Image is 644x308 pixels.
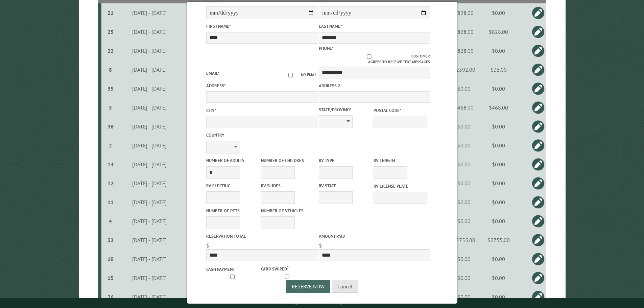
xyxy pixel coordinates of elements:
[261,208,314,214] label: Number of Vehicles
[181,193,235,212] td: 32ft, 0 slides
[374,157,427,164] label: RV Length
[181,212,235,231] td: 10ft, 0 slides
[119,275,180,281] div: [DATE] - [DATE]
[451,231,478,250] td: $2755.00
[206,242,209,249] span: $
[104,237,117,243] div: 32
[478,117,519,136] td: $0.00
[181,155,235,174] td: 10ft, 0 slides
[181,117,235,136] td: 15ft, 0 slides
[451,98,478,117] td: $468.00
[451,268,478,287] td: $0.00
[104,104,117,111] div: 5
[319,183,372,189] label: RV State
[284,301,360,305] small: © Campground Commander LLC. All rights reserved.
[451,212,478,231] td: $0.00
[181,60,235,79] td: 32ft, 0 slides
[327,54,411,59] input: Customer agrees to receive text messages
[451,193,478,212] td: $0.00
[478,98,519,117] td: $468.00
[478,60,519,79] td: $36.00
[478,155,519,174] td: $0.00
[181,231,235,250] td: 10ft, 0 slides
[181,79,235,98] td: 15ft, 0 slides
[451,41,478,60] td: $828.00
[261,183,314,189] label: RV Slides
[206,233,317,239] label: Reservation Total
[451,155,478,174] td: $0.00
[478,41,519,60] td: $0.00
[181,268,235,287] td: 10ft, 0 slides
[478,287,519,306] td: $0.00
[319,242,322,249] span: $
[104,9,117,16] div: 21
[119,85,180,92] div: [DATE] - [DATE]
[451,79,478,98] td: $0.00
[119,237,180,243] div: [DATE] - [DATE]
[119,28,180,35] div: [DATE] - [DATE]
[104,47,117,54] div: 22
[286,280,330,293] button: Reserve Now
[181,250,235,268] td: 28ft, 0 slides
[374,107,427,114] label: Postal Code
[478,231,519,250] td: $2755.00
[280,72,317,78] label: No email
[104,180,117,187] div: 12
[119,293,180,300] div: [DATE] - [DATE]
[319,233,430,239] label: Amount paid
[478,79,519,98] td: $0.00
[119,161,180,168] div: [DATE] - [DATE]
[119,123,180,130] div: [DATE] - [DATE]
[181,136,235,155] td: 32ft, 0 slides
[119,47,180,54] div: [DATE] - [DATE]
[119,199,180,206] div: [DATE] - [DATE]
[451,117,478,136] td: $0.00
[478,250,519,268] td: $0.00
[119,66,180,73] div: [DATE] - [DATE]
[451,287,478,306] td: $0.00
[319,82,430,89] label: Address 2
[374,183,427,189] label: RV License Plate
[206,23,317,29] label: First Name
[104,199,117,206] div: 11
[478,212,519,231] td: $0.00
[206,208,260,214] label: Number of Pets
[261,157,314,164] label: Number of Children
[451,136,478,155] td: $0.00
[119,9,180,16] div: [DATE] - [DATE]
[181,98,235,117] td: 32ft, 0 slides
[478,193,519,212] td: $0.00
[206,157,260,164] label: Number of Adults
[206,183,260,189] label: RV Electric
[104,28,117,35] div: 25
[104,256,117,262] div: 19
[119,256,180,262] div: [DATE] - [DATE]
[104,161,117,168] div: 14
[206,70,219,76] label: Email
[478,3,519,22] td: $0.00
[119,218,180,224] div: [DATE] - [DATE]
[181,174,235,193] td: 36ft, 0 slides
[451,22,478,41] td: $828.00
[119,104,180,111] div: [DATE] - [DATE]
[478,268,519,287] td: $0.00
[319,157,372,164] label: RV Type
[181,41,235,60] td: 20ft, 0 slides
[206,266,260,273] label: Cash payment
[206,82,317,89] label: Address
[181,22,235,41] td: 40ft, 0 slides
[104,66,117,73] div: 8
[478,174,519,193] td: $0.00
[261,265,314,272] label: Card swiped
[104,218,117,224] div: 4
[119,142,180,149] div: [DATE] - [DATE]
[451,174,478,193] td: $0.00
[181,287,235,306] td: 15ft, 0 slides
[104,142,117,149] div: 2
[319,53,430,65] label: Customer agrees to receive text messages
[478,136,519,155] td: $0.00
[104,293,117,300] div: 26
[104,85,117,92] div: 35
[451,60,478,79] td: $2592.00
[332,280,358,293] button: Cancel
